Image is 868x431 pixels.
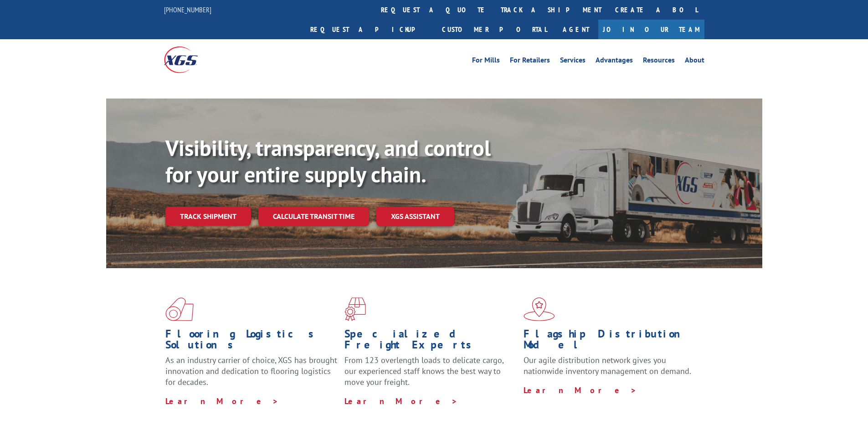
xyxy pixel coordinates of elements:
a: Join Our Team [598,20,704,39]
a: XGS ASSISTANT [376,207,454,226]
a: Learn More > [165,396,279,406]
span: As an industry carrier of choice, XGS has brought innovation and dedication to flooring logistics... [165,355,337,387]
a: Learn More > [344,396,458,406]
a: Learn More > [524,385,637,395]
p: From 123 overlength loads to delicate cargo, our experienced staff knows the best way to move you... [344,355,517,395]
a: Services [560,57,586,67]
a: About [685,57,704,67]
a: [PHONE_NUMBER] [164,5,211,14]
b: Visibility, transparency, and control for your entire supply chain. [165,134,491,188]
a: Calculate transit time [258,207,369,226]
a: For Mills [472,57,500,67]
a: Request a pickup [303,20,435,39]
img: xgs-icon-flagship-distribution-model-red [524,297,555,321]
a: Advantages [596,57,633,67]
h1: Flooring Logistics Solutions [165,328,338,355]
a: Resources [643,57,675,67]
a: For Retailers [510,57,550,67]
img: xgs-icon-total-supply-chain-intelligence-red [165,297,194,321]
a: Agent [554,20,598,39]
img: xgs-icon-focused-on-flooring-red [344,297,366,321]
a: Track shipment [165,207,251,226]
span: Our agile distribution network gives you nationwide inventory management on demand. [524,355,691,376]
a: Customer Portal [435,20,554,39]
h1: Flagship Distribution Model [524,328,696,355]
h1: Specialized Freight Experts [344,328,517,355]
